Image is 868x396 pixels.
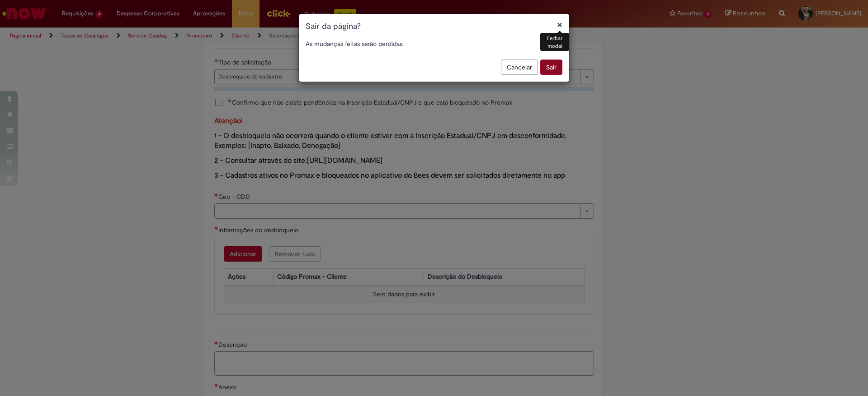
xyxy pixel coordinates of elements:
button: Sair [540,60,562,75]
p: As mudanças feitas serão perdidas. [306,39,562,48]
button: Cancelar [501,60,538,75]
h1: Sair da página? [306,21,562,32]
button: Fechar modal [557,20,562,29]
div: Fechar modal [540,33,569,51]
